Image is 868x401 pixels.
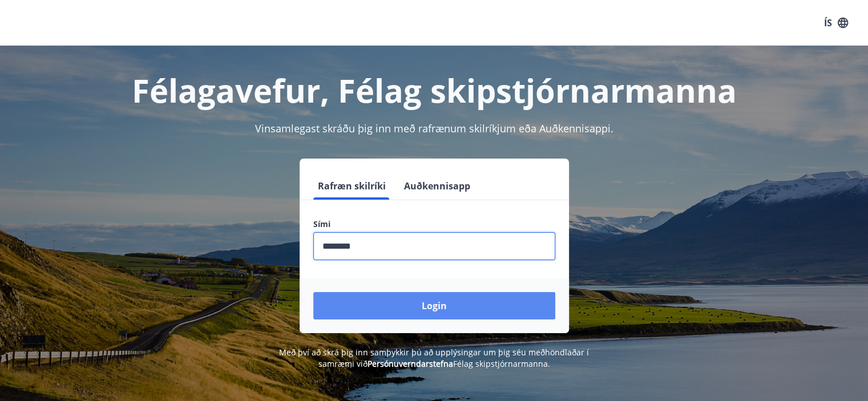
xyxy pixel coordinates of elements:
button: Auðkennisapp [399,172,475,200]
label: Sími [313,218,555,230]
button: ÍS [818,13,854,33]
h1: Félagavefur, Félag skipstjórnarmanna [37,68,831,112]
span: Með því að skrá þig inn samþykkir þú að upplýsingar um þig séu meðhöndlaðar í samræmi við Félag s... [279,347,589,369]
span: Vinsamlegast skráðu þig inn með rafrænum skilríkjum eða Auðkennisappi. [255,121,613,135]
button: Login [313,292,555,319]
a: Persónuverndarstefna [368,358,453,369]
button: Rafræn skilríki [313,172,390,200]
